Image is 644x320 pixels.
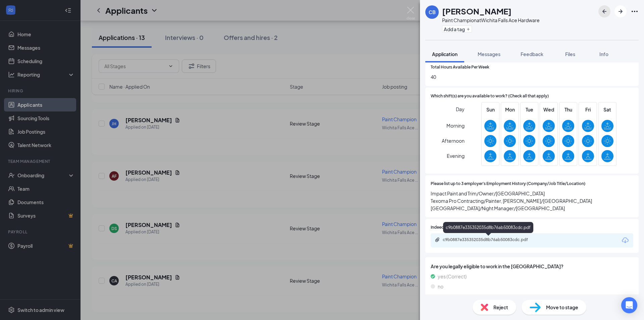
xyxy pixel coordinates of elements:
[582,106,594,113] span: Fri
[442,26,472,33] button: PlusAdd a tag
[431,181,585,187] span: Please list up to 3 employer's Employment History (Company/Job Title/Location)
[431,263,633,270] span: Are you legally eligible to work in the [GEOGRAPHIC_DATA]?
[616,7,625,15] svg: ArrowRight
[466,27,470,31] svg: Plus
[484,106,496,113] span: Sun
[442,135,465,147] span: Afternoon
[431,224,460,231] span: Indeed Resume
[621,236,629,244] svg: Download
[598,5,610,17] button: ArrowLeftNew
[543,106,555,113] span: Wed
[431,190,633,212] span: Impact Paint and Trim/Owner/[GEOGRAPHIC_DATA] Texoma Pro Contracting/Painter, [PERSON_NAME]/[GEOG...
[435,237,543,243] a: Paperclipc9b0887e335352035d8b76ab50083cdc.pdf
[600,7,608,15] svg: ArrowLeftNew
[599,51,608,57] span: Info
[443,222,533,233] div: c9b0887e335352035d8b76ab50083cdc.pdf
[614,5,627,17] button: ArrowRight
[429,9,436,15] div: CB
[493,304,508,311] span: Reject
[431,64,489,71] span: Total Hours Available Per Week
[435,237,440,242] svg: Paperclip
[521,51,543,57] span: Feedback
[601,106,613,113] span: Sat
[442,17,540,24] div: Paint Champion at Wichita Falls Ace Hardware
[446,120,465,132] span: Morning
[621,297,637,313] div: Open Intercom Messenger
[438,283,443,290] span: no
[523,106,535,113] span: Tue
[432,51,458,57] span: Application
[504,106,516,113] span: Mon
[431,73,633,81] span: 40
[456,105,465,113] span: Day
[431,93,549,99] span: Which shift(s) are you available to work? (Check all that apply)
[438,273,467,280] span: yes (Correct)
[478,51,500,57] span: Messages
[442,5,512,17] h1: [PERSON_NAME]
[565,51,575,57] span: Files
[443,237,537,242] div: c9b0887e335352035d8b76ab50083cdc.pdf
[546,304,578,311] span: Move to stage
[562,106,574,113] span: Thu
[447,150,465,162] span: Evening
[631,7,639,15] svg: Ellipses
